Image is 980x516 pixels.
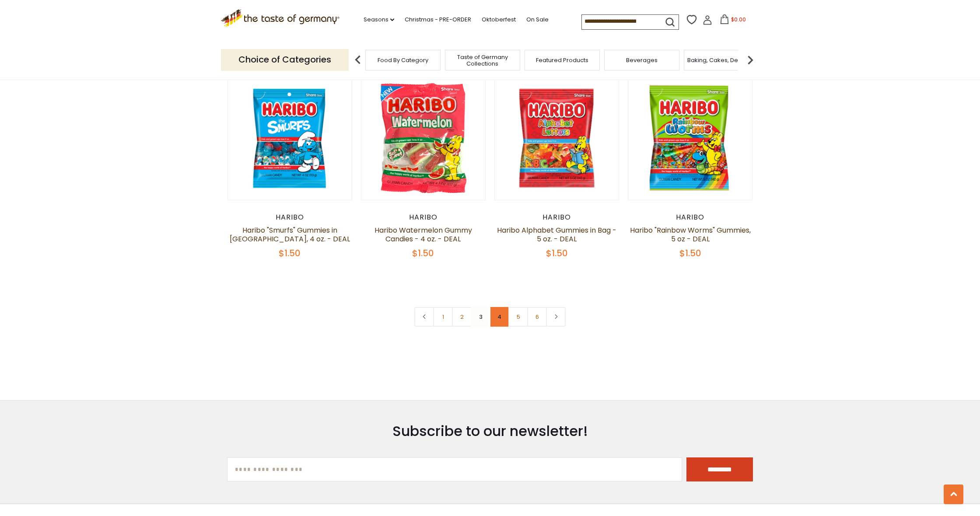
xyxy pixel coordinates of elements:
[448,54,518,67] a: Taste of Germany Collections
[221,49,349,70] p: Choice of Categories
[687,57,755,63] a: Baking, Cakes, Desserts
[405,15,471,24] a: Christmas - PRE-ORDER
[230,225,350,244] a: Haribo "Smurfs" Gummies in [GEOGRAPHIC_DATA], 4 oz. - DEAL
[714,14,751,28] button: $0.00
[452,307,472,327] a: 2
[495,76,619,200] img: Haribo
[361,76,485,200] img: Haribo
[628,213,752,222] div: Haribo
[378,57,428,63] a: Food By Category
[482,15,516,24] a: Oktoberfest
[228,76,352,200] img: Haribo
[626,57,658,63] a: Beverages
[279,247,301,259] span: $1.50
[630,225,751,244] a: Haribo "Rainbow Worms" Gummies, 5 oz - DEAL
[731,16,746,23] span: $0.00
[349,51,367,69] img: previous arrow
[508,307,528,327] a: 5
[526,15,549,24] a: On Sale
[490,307,509,327] a: 4
[364,15,394,24] a: Seasons
[536,57,588,63] a: Featured Products
[227,213,352,222] div: Haribo
[494,213,619,222] div: Haribo
[374,225,472,244] a: Haribo Watermelon Gummy Candies - 4 oz. - DEAL
[227,422,753,440] h3: Subscribe to our newsletter!
[497,225,616,244] a: Haribo Alphabet Gummies in Bag - 5 oz. - DEAL
[679,247,701,259] span: $1.50
[742,51,759,69] img: next arrow
[527,307,547,327] a: 6
[433,307,453,327] a: 1
[412,247,434,259] span: $1.50
[628,76,752,200] img: Haribo
[546,247,568,259] span: $1.50
[361,213,486,222] div: Haribo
